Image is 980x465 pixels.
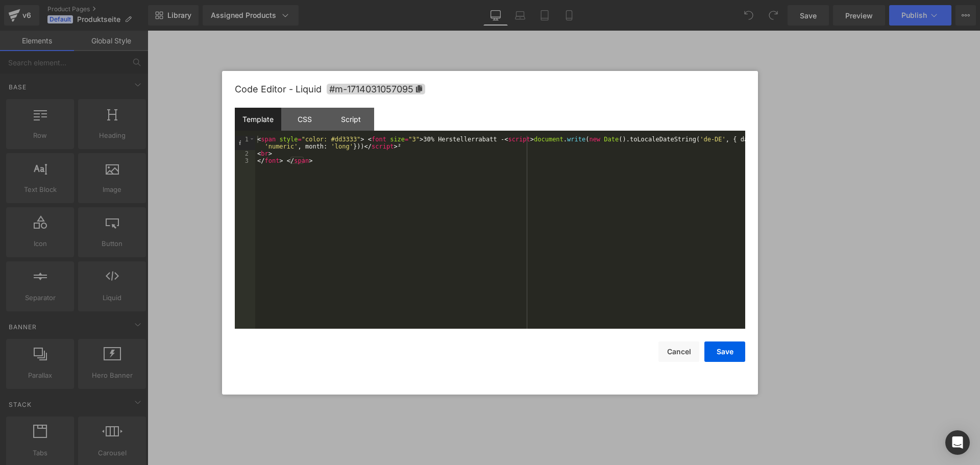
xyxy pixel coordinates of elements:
div: 3 [235,157,255,164]
div: Open Intercom Messenger [945,430,970,455]
div: 2 [235,150,255,157]
div: Script [328,108,374,131]
span: Click to copy [327,84,425,94]
span: Code Editor - Liquid [235,84,322,94]
div: CSS [281,108,328,131]
div: 1 [235,136,255,150]
button: Save [704,341,745,362]
div: Template [235,108,281,131]
button: Cancel [658,341,699,362]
